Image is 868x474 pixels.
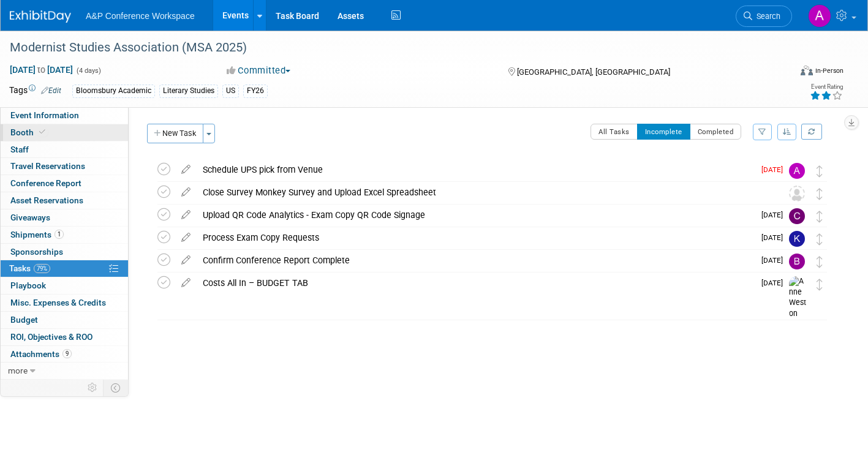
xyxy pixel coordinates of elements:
[197,182,764,203] div: Close Survey Monkey Survey and Upload Excel Spreadsheet
[10,127,48,137] span: Booth
[86,11,195,21] span: A&P Conference Workspace
[159,85,218,97] div: Literary Studies
[1,260,128,277] a: Tasks79%
[789,254,805,269] img: Benjamin Doyle
[591,124,638,140] button: All Tasks
[761,256,789,265] span: [DATE]
[10,161,85,171] span: Travel Reservations
[175,209,197,220] a: edit
[789,186,805,201] img: Unassigned
[10,247,63,257] span: Sponsorships
[752,12,780,21] span: Search
[815,66,843,75] div: In-Person
[801,124,822,140] a: Refresh
[243,85,268,97] div: FY26
[9,263,50,273] span: Tasks
[817,188,823,200] i: Move task
[1,244,128,260] a: Sponsorships
[10,178,81,188] span: Conference Report
[1,227,128,243] a: Shipments1
[10,195,83,205] span: Asset Reservations
[817,256,823,268] i: Move task
[817,211,823,222] i: Move task
[801,66,813,75] img: Format-Inperson.png
[72,85,155,97] div: Bloomsbury Academic
[637,124,690,140] button: Incomplete
[789,208,805,224] img: Christine Ritchlin
[761,279,789,287] span: [DATE]
[222,85,239,97] div: US
[817,279,823,290] i: Move task
[9,64,74,75] span: [DATE] [DATE]
[1,346,128,363] a: Attachments9
[690,124,742,140] button: Completed
[36,65,47,75] span: to
[10,280,46,290] span: Playbook
[175,187,197,198] a: edit
[147,124,203,143] button: New Task
[175,277,197,288] a: edit
[1,295,128,311] a: Misc. Expenses & Credits
[197,205,754,225] div: Upload QR Code Analytics - Exam Copy QR Code Signage
[82,380,104,396] td: Personalize Event Tab Strip
[197,250,754,271] div: Confirm Conference Report Complete
[9,84,61,98] td: Tags
[8,366,28,375] span: more
[10,10,71,23] img: ExhibitDay
[1,124,128,141] a: Booth
[62,349,72,358] span: 9
[175,232,197,243] a: edit
[1,209,128,226] a: Giveaways
[736,6,792,27] a: Search
[517,67,670,77] span: [GEOGRAPHIC_DATA], [GEOGRAPHIC_DATA]
[808,4,831,28] img: Amanda Oney
[817,165,823,177] i: Move task
[817,233,823,245] i: Move task
[720,64,843,82] div: Event Format
[761,211,789,219] span: [DATE]
[10,230,64,239] span: Shipments
[197,273,754,293] div: Costs All In – BUDGET TAB
[1,312,128,328] a: Budget
[10,213,50,222] span: Giveaways
[1,363,128,379] a: more
[1,329,128,345] a: ROI, Objectives & ROO
[761,233,789,242] span: [DATE]
[789,276,807,320] img: Anne Weston
[10,298,106,307] span: Misc. Expenses & Credits
[1,107,128,124] a: Event Information
[175,255,197,266] a: edit
[104,380,129,396] td: Toggle Event Tabs
[175,164,197,175] a: edit
[1,277,128,294] a: Playbook
[10,332,92,342] span: ROI, Objectives & ROO
[10,145,29,154] span: Staff
[1,175,128,192] a: Conference Report
[789,163,805,179] img: Amanda Oney
[789,231,805,247] img: Kate Hunneyball
[197,227,754,248] div: Process Exam Copy Requests
[75,67,101,75] span: (4 days)
[10,349,72,359] span: Attachments
[10,110,79,120] span: Event Information
[1,141,128,158] a: Staff
[6,37,772,59] div: Modernist Studies Association (MSA 2025)
[34,264,50,273] span: 79%
[1,158,128,175] a: Travel Reservations
[1,192,128,209] a: Asset Reservations
[10,315,38,325] span: Budget
[197,159,754,180] div: Schedule UPS pick from Venue
[41,86,61,95] a: Edit
[55,230,64,239] span: 1
[810,84,843,90] div: Event Rating
[761,165,789,174] span: [DATE]
[222,64,295,77] button: Committed
[39,129,45,135] i: Booth reservation complete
